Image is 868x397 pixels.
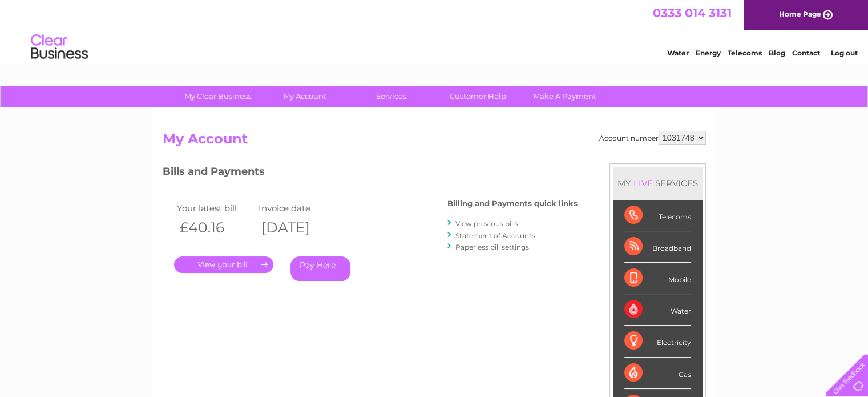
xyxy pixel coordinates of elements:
img: logo.png [30,30,88,65]
a: Contact [792,49,820,57]
div: Clear Business is a trading name of Verastar Limited (registered in [GEOGRAPHIC_DATA] No. 3667643... [165,6,704,55]
div: Water [624,294,691,326]
a: Energy [696,49,721,57]
th: £40.16 [174,216,256,239]
a: Make A Payment [518,86,612,107]
a: Log out [830,49,857,57]
a: Blog [769,49,785,57]
h4: Billing and Payments quick links [447,199,578,208]
td: Your latest bill [174,200,256,216]
a: Telecoms [728,49,762,57]
a: 0333 014 3131 [653,6,732,20]
td: Invoice date [256,200,338,216]
div: MY SERVICES [613,167,703,199]
a: My Account [257,86,352,107]
div: Telecoms [624,200,691,231]
h3: Bills and Payments [163,163,578,183]
a: View previous bills [455,219,518,228]
a: Water [667,49,689,57]
a: Statement of Accounts [455,231,535,240]
div: Mobile [624,263,691,294]
div: LIVE [631,178,655,189]
a: Pay Here [290,256,350,281]
a: Customer Help [431,86,525,107]
h2: My Account [163,131,706,153]
a: . [174,256,273,273]
a: My Clear Business [171,86,265,107]
a: Paperless bill settings [455,243,529,251]
div: Electricity [624,326,691,357]
div: Gas [624,358,691,389]
div: Broadband [624,231,691,263]
div: Account number [599,131,706,145]
a: Services [344,86,438,107]
th: [DATE] [256,216,338,239]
